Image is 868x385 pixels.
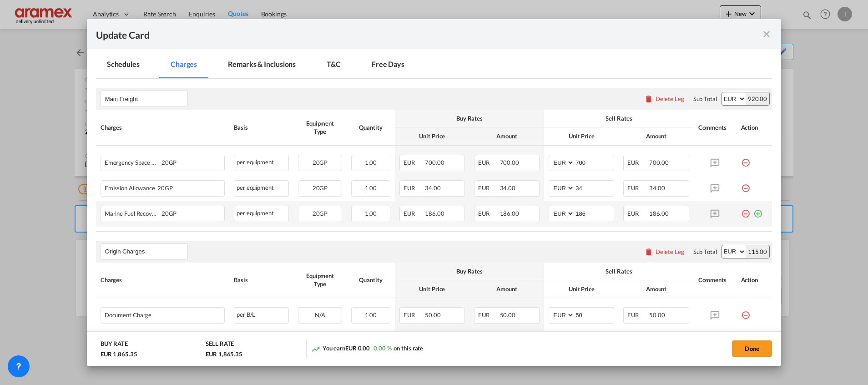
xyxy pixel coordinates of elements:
[105,245,187,258] input: Leg Name
[234,180,289,197] div: per equipment
[425,311,441,319] span: 50.00
[544,127,619,145] th: Unit Price
[234,123,289,132] div: Basis
[737,263,772,298] th: Action
[737,110,772,145] th: Action
[365,184,377,192] span: 1.00
[761,29,772,40] md-icon: icon-close fg-AAA8AD m-0 pointer
[500,184,516,192] span: 34.00
[345,344,370,352] span: EUR 0.00
[365,210,377,217] span: 1.00
[365,311,377,319] span: 1.00
[96,53,151,78] md-tab-item: Schedules
[741,206,750,215] md-icon: icon-minus-circle-outline red-400-fg
[298,119,342,136] div: Equipment Type
[425,184,441,192] span: 34.00
[96,53,424,78] md-pagination-wrapper: Use the left and right arrow keys to navigate between tabs
[298,272,342,288] div: Equipment Type
[694,110,737,145] th: Comments
[313,159,328,166] span: 20GP
[96,28,761,40] div: Update Card
[649,311,665,319] span: 50.00
[404,311,424,319] span: EUR
[311,344,424,354] div: You earn on this rate
[656,95,684,102] div: Delete Leg
[741,307,750,316] md-icon: icon-minus-circle-outline red-400-fg
[101,339,128,350] div: BUY RATE
[741,180,750,189] md-icon: icon-minus-circle-outline red-400-fg
[469,280,544,298] th: Amount
[644,247,653,256] md-icon: icon-delete
[500,159,519,166] span: 700.00
[160,53,208,78] md-tab-item: Charges
[399,267,540,275] div: Buy Rates
[549,267,689,275] div: Sell Rates
[351,276,390,284] div: Quantity
[478,159,499,166] span: EUR
[206,339,234,350] div: SELL RATE
[627,159,648,166] span: EUR
[500,210,519,217] span: 186.00
[155,185,173,192] span: 20GP
[315,311,325,319] span: N/A
[313,210,328,217] span: 20GP
[159,159,177,166] span: 20GP
[644,95,684,102] button: Delete Leg
[478,184,499,192] span: EUR
[234,206,289,222] div: per equipment
[644,248,684,255] button: Delete Leg
[575,308,614,321] input: 50
[234,276,289,284] div: Basis
[351,123,390,132] div: Quantity
[313,184,328,192] span: 20GP
[206,350,242,358] div: EUR 1,865.35
[732,340,772,357] button: Done
[234,307,289,324] div: per B/L
[694,263,737,298] th: Comments
[399,114,540,122] div: Buy Rates
[105,206,192,217] div: Marine Fuel Recovery(MFR)
[544,280,619,298] th: Unit Price
[575,155,614,169] input: 700
[395,127,469,145] th: Unit Price
[365,159,377,166] span: 1.00
[425,159,444,166] span: 700.00
[649,184,665,192] span: 34.00
[101,350,140,358] div: EUR 1,865.35
[649,210,668,217] span: 186.00
[87,19,781,365] md-dialog: Update Card Port ...
[619,127,693,145] th: Amount
[746,92,769,105] div: 920.00
[361,53,415,78] md-tab-item: Free Days
[753,206,762,215] md-icon: icon-plus-circle-outline green-400-fg
[627,210,648,217] span: EUR
[656,248,684,255] div: Delete Leg
[693,248,717,256] div: Sub Total
[311,344,320,354] md-icon: icon-trending-up
[746,245,769,258] div: 115.00
[627,184,648,192] span: EUR
[404,210,424,217] span: EUR
[404,159,424,166] span: EUR
[575,181,614,194] input: 34
[693,95,717,103] div: Sub Total
[649,159,668,166] span: 700.00
[469,127,544,145] th: Amount
[105,155,192,166] div: Emergency Space Contingency
[549,114,689,122] div: Sell Rates
[478,210,499,217] span: EUR
[478,311,499,319] span: EUR
[741,155,750,164] md-icon: icon-minus-circle-outline red-400-fg
[500,311,516,319] span: 50.00
[105,181,192,192] div: Emission Allowance
[234,155,289,171] div: per equipment
[101,123,225,132] div: Charges
[159,210,177,217] span: 20GP
[105,92,187,106] input: Leg Name
[105,308,192,319] div: Document Charge
[217,53,307,78] md-tab-item: Remarks & Inclusions
[619,280,693,298] th: Amount
[644,94,653,103] md-icon: icon-delete
[395,280,469,298] th: Unit Price
[101,276,225,284] div: Charges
